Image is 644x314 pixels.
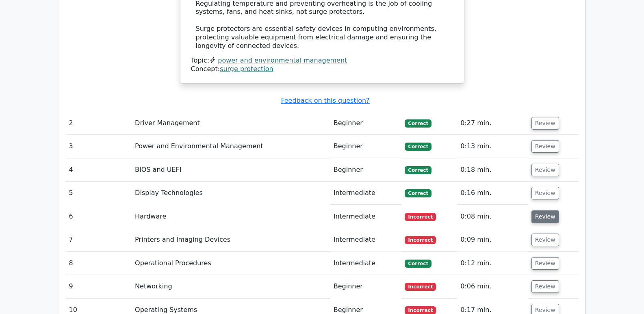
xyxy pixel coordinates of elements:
[66,135,132,158] td: 3
[132,252,330,275] td: Operational Procedures
[330,228,402,251] td: Intermediate
[132,205,330,228] td: Hardware
[531,164,559,176] button: Review
[405,143,431,151] span: Correct
[330,158,402,182] td: Beginner
[531,187,559,199] button: Review
[457,228,528,251] td: 0:09 min.
[220,65,273,73] a: surge protection
[531,257,559,270] button: Review
[66,275,132,298] td: 9
[405,189,431,197] span: Correct
[132,112,330,135] td: Driver Management
[66,252,132,275] td: 8
[330,205,402,228] td: Intermediate
[330,275,402,298] td: Beginner
[132,135,330,158] td: Power and Environmental Management
[405,213,436,221] span: Incorrect
[457,158,528,182] td: 0:18 min.
[405,236,436,244] span: Incorrect
[330,112,402,135] td: Beginner
[132,228,330,251] td: Printers and Imaging Devices
[457,112,528,135] td: 0:27 min.
[457,252,528,275] td: 0:12 min.
[66,205,132,228] td: 6
[330,182,402,205] td: Intermediate
[191,65,453,74] div: Concept:
[405,119,431,128] span: Correct
[531,117,559,130] button: Review
[457,182,528,205] td: 0:16 min.
[132,275,330,298] td: Networking
[531,210,559,223] button: Review
[531,280,559,293] button: Review
[66,158,132,182] td: 4
[66,228,132,251] td: 7
[330,135,402,158] td: Beginner
[531,140,559,153] button: Review
[405,283,436,291] span: Incorrect
[405,166,431,174] span: Correct
[132,182,330,205] td: Display Technologies
[132,158,330,182] td: BIOS and UEFI
[281,97,369,104] a: Feedback on this question?
[191,56,453,65] div: Topic:
[457,135,528,158] td: 0:13 min.
[330,252,402,275] td: Intermediate
[405,260,431,268] span: Correct
[457,205,528,228] td: 0:08 min.
[66,112,132,135] td: 2
[531,234,559,246] button: Review
[218,56,347,64] a: power and environmental management
[66,182,132,205] td: 5
[457,275,528,298] td: 0:06 min.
